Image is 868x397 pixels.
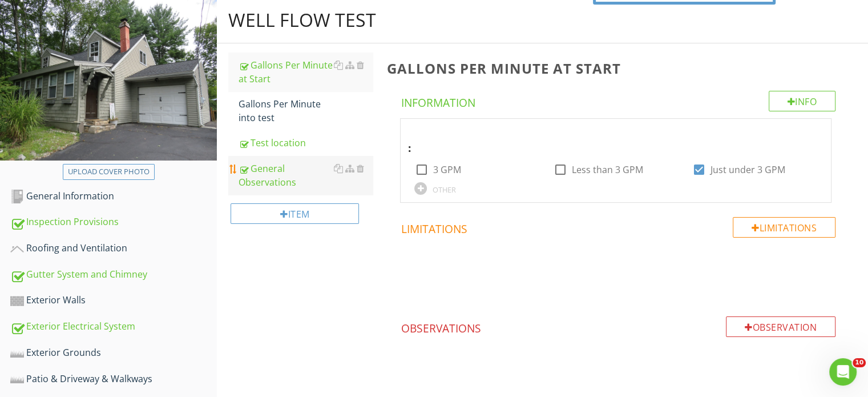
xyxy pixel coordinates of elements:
div: Inspection Provisions [10,215,217,230]
h3: Gallons Per Minute at Start [386,61,850,76]
iframe: Intercom live chat [829,358,857,386]
div: General Observations [239,162,373,189]
div: Exterior Walls [10,293,217,308]
label: 3 GPM [433,164,461,175]
div: Gallons Per Minute into test [239,97,373,125]
h4: Limitations [401,217,835,236]
div: Roofing and Ventilation [10,241,217,256]
label: Less than 3 GPM [572,164,643,175]
h4: Observations [401,316,835,336]
div: Test location [239,136,373,150]
div: General Information [10,189,217,204]
div: : [407,123,803,157]
div: Limitations [733,217,835,238]
div: Info [769,91,836,111]
div: Upload cover photo [68,166,150,178]
button: Upload cover photo [63,164,155,180]
div: Patio & Driveway & Walkways [10,372,217,387]
div: Gutter System and Chimney [10,267,217,282]
div: Exterior Electrical System [10,319,217,334]
div: OTHER [432,185,455,194]
h4: Information [401,91,835,110]
div: Observation [726,316,835,337]
label: Just under 3 GPM [710,164,785,175]
div: Exterior Grounds [10,346,217,360]
div: Gallons Per Minute at Start [239,58,373,86]
div: Well Flow Test [228,9,376,31]
span: 10 [853,358,866,367]
div: Item [231,203,359,224]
